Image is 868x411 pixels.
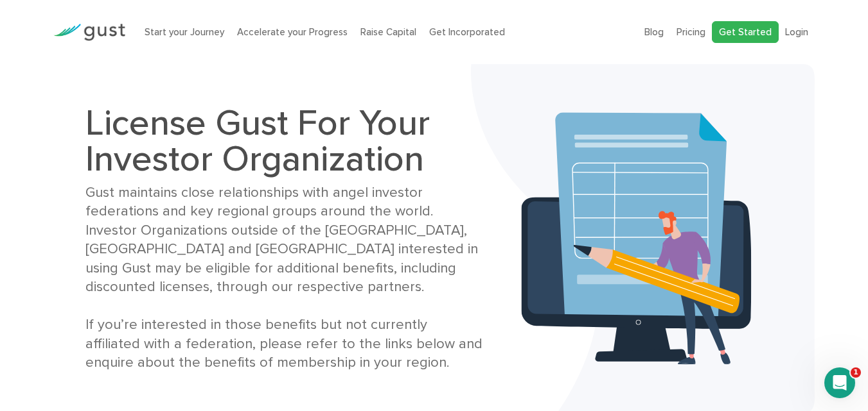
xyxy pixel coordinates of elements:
a: Pricing [677,26,705,38]
div: Gust maintains close relationships with angel investor federations and key regional groups around... [85,183,484,373]
a: Get Started [712,21,779,44]
a: Raise Capital [360,26,416,38]
a: Login [785,26,808,38]
a: Accelerate your Progress [237,26,348,38]
a: Blog [644,26,664,38]
img: Gust Logo [53,24,125,41]
h1: License Gust For Your Investor Organization [85,105,484,177]
iframe: Chat Widget [804,349,868,411]
a: Start your Journey [145,26,224,38]
a: Get Incorporated [429,26,505,38]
